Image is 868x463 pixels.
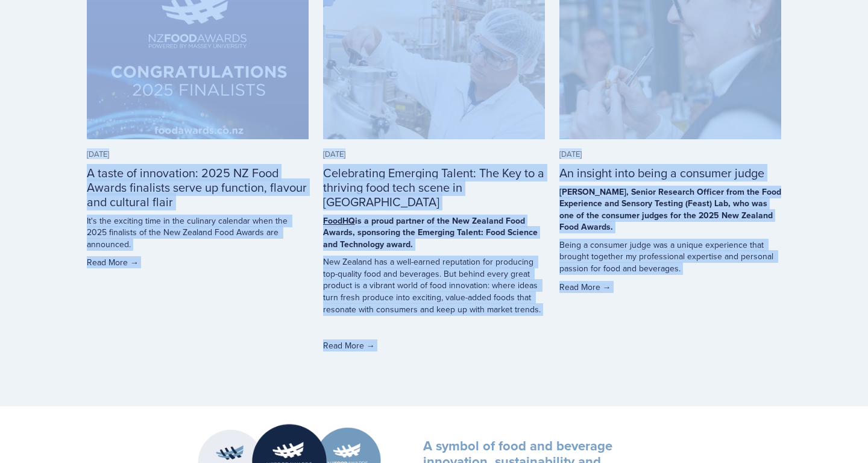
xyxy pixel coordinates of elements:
[87,256,309,268] a: Read More →
[87,148,109,159] time: [DATE]
[87,164,307,210] a: A taste of innovation: 2025 NZ Food Awards finalists serve up function, flavour and cultural flair
[323,215,538,250] strong: is a proud partner of the New Zealand Food Awards, sponsoring the Emerging Talent: Food Science a...
[87,215,309,251] p: It's the exciting time in the culinary calendar when the 2025 finalists of the New Zealand Food A...
[559,281,781,293] a: Read More →
[559,186,781,233] strong: [PERSON_NAME], Senior Research Officer from the Food Experience and Sensory Testing (Feast) Lab, ...
[323,339,545,351] a: Read More →
[323,256,545,315] p: New Zealand has a well-earned reputation for producing top-quality food and beverages. But behind...
[559,148,582,159] time: [DATE]
[323,164,544,210] a: Celebrating Emerging Talent: The Key to a thriving food tech scene in [GEOGRAPHIC_DATA]
[559,239,781,275] p: Being a consumer judge was a unique experience that brought together my professional expertise an...
[559,164,764,181] a: An insight into being a consumer judge
[323,148,345,159] time: [DATE]
[323,215,355,227] a: FoodHQ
